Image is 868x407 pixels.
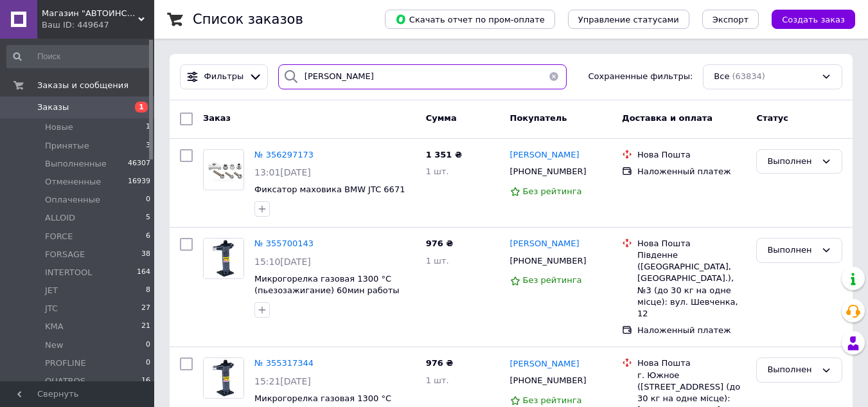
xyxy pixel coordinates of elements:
[135,102,148,113] span: 1
[45,339,63,351] span: New
[128,158,150,170] span: 46307
[254,239,314,248] a: № 355700143
[756,113,788,123] span: Статус
[45,122,73,133] span: Новые
[141,375,150,387] span: 16
[541,64,567,89] button: Очистить
[45,321,64,332] span: KMA
[510,113,567,123] span: Покупатель
[203,357,244,399] a: Фото товару
[254,185,405,194] a: Фиксатор маховика BMW JTC 6671
[141,249,150,260] span: 38
[45,357,86,369] span: PROFLINE
[146,231,150,242] span: 6
[637,357,746,369] div: Нова Пошта
[510,239,580,248] span: [PERSON_NAME]
[141,321,150,332] span: 21
[637,149,746,161] div: Нова Пошта
[637,166,746,177] div: Наложенный платеж
[203,113,231,123] span: Заказ
[146,357,150,369] span: 0
[45,176,101,188] span: Отмененные
[42,19,154,31] div: Ваш ID: 449647
[42,8,138,19] span: Магазин "АВТОИНСТРУМЕНТ"
[510,149,580,161] a: [PERSON_NAME]
[45,267,92,278] span: INTERTOOL
[146,122,150,133] span: 1
[767,244,816,257] div: Выполнен
[426,239,454,248] span: 976 ₴
[45,140,89,152] span: Принятые
[37,80,128,91] span: Заказы и сообщения
[146,212,150,224] span: 5
[510,375,587,385] span: [PHONE_NUMBER]
[193,12,303,27] h1: Список заказов
[510,150,580,159] span: [PERSON_NAME]
[767,363,816,377] div: Выполнен
[204,155,244,184] img: Фото товару
[759,14,855,24] a: Создать заказ
[426,358,454,368] span: 976 ₴
[510,359,580,368] span: [PERSON_NAME]
[510,167,587,176] span: [PHONE_NUMBER]
[146,194,150,206] span: 0
[204,71,244,83] span: Фильтры
[45,285,58,296] span: JET
[568,10,689,29] button: Управление статусами
[45,194,100,206] span: Оплаченные
[637,249,746,320] div: Південне ([GEOGRAPHIC_DATA], [GEOGRAPHIC_DATA].), №3 (до 30 кг на одне місце): вул. Шевченка, 12
[204,358,244,398] img: Фото товару
[426,256,449,266] span: 1 шт.
[45,303,58,314] span: JTC
[637,238,746,249] div: Нова Пошта
[204,239,244,278] img: Фото товару
[45,158,107,170] span: Выполненные
[772,10,855,29] button: Создать заказ
[254,376,311,386] span: 15:21[DATE]
[426,375,449,385] span: 1 шт.
[146,285,150,296] span: 8
[578,15,679,24] span: Управление статусами
[510,358,580,370] a: [PERSON_NAME]
[37,102,69,113] span: Заказы
[254,150,314,159] a: № 356297173
[45,231,73,242] span: FORCE
[426,113,457,123] span: Сумма
[203,238,244,279] a: Фото товару
[254,358,314,368] a: № 355317344
[713,15,748,24] span: Экспорт
[146,339,150,351] span: 0
[426,150,462,159] span: 1 351 ₴
[254,257,311,267] span: 15:10[DATE]
[146,140,150,152] span: 3
[510,256,587,266] span: [PHONE_NUMBER]
[141,303,150,314] span: 27
[622,113,713,123] span: Доставка и оплата
[6,45,152,68] input: Поиск
[385,10,555,29] button: Скачать отчет по пром-оплате
[395,14,545,25] span: Скачать отчет по пром-оплате
[278,64,567,89] input: Поиск по номеру заказа, ФИО покупателя, номеру телефона, Email, номеру накладной
[637,325,746,336] div: Наложенный платеж
[589,71,693,83] span: Сохраненные фильтры:
[782,15,845,24] span: Создать заказ
[254,167,311,177] span: 13:01[DATE]
[767,155,816,168] div: Выполнен
[523,395,582,405] span: Без рейтинга
[128,176,150,188] span: 16939
[45,249,85,260] span: FORSAGE
[254,274,400,307] a: Микрогорелка газовая 1300 °С (пьезозажигание) 60мин работы SIGMA (2901021)
[137,267,150,278] span: 164
[510,238,580,250] a: [PERSON_NAME]
[45,212,75,224] span: ALLOID
[523,186,582,196] span: Без рейтинга
[45,375,85,387] span: QUATROS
